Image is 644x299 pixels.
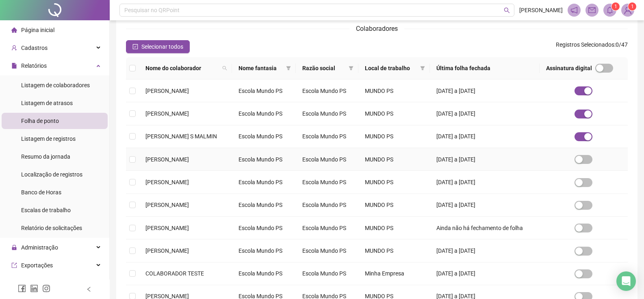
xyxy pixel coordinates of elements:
span: Cadastros [21,45,48,51]
span: [PERSON_NAME] [145,88,189,94]
span: filter [284,62,293,74]
span: filter [418,62,427,74]
span: Assinatura digital [546,64,592,73]
span: Selecionar todos [141,42,183,51]
td: Escola Mundo PS [232,148,296,171]
span: Exportações [21,262,53,269]
span: Nome do colaborador [145,64,219,73]
span: search [222,66,227,71]
span: Listagem de atrasos [21,100,73,106]
span: Folha de ponto [21,118,59,124]
td: Escola Mundo PS [232,102,296,125]
td: Escola Mundo PS [232,125,296,148]
span: mail [588,6,596,14]
td: MUNDO PS [358,80,429,102]
td: Escola Mundo PS [296,262,358,285]
span: filter [286,66,291,71]
span: Localização de registros [21,171,82,178]
sup: 1 [611,2,620,11]
span: Local de trabalho [365,64,416,73]
span: Resumo da jornada [21,153,70,160]
span: export [11,262,17,268]
td: Escola Mundo PS [232,217,296,239]
span: linkedin [30,284,38,293]
span: [PERSON_NAME] [145,247,189,254]
img: 89436 [622,4,634,16]
span: Banco de Horas [21,189,61,196]
span: Escalas de trabalho [21,207,71,213]
span: search [221,62,229,74]
span: [PERSON_NAME] [519,6,563,15]
th: Última folha fechada [430,57,540,80]
td: Escola Mundo PS [296,125,358,148]
span: COLABORADOR TESTE [145,270,204,277]
span: Registros Selecionados [556,41,614,48]
span: Colaboradores [356,25,398,32]
td: MUNDO PS [358,239,429,262]
span: [PERSON_NAME] [145,110,189,117]
span: Razão social [302,64,345,73]
button: Selecionar todos [126,40,190,53]
span: search [504,7,510,13]
sup: Atualize o seu contato no menu Meus Dados [628,2,636,11]
td: MUNDO PS [358,217,429,239]
td: Minha Empresa [358,262,429,285]
td: Escola Mundo PS [232,171,296,194]
td: Escola Mundo PS [232,239,296,262]
span: left [86,286,92,292]
td: [DATE] a [DATE] [430,102,540,125]
span: Administração [21,244,58,251]
td: MUNDO PS [358,171,429,194]
td: MUNDO PS [358,148,429,171]
span: [PERSON_NAME] S MALMIN [145,133,217,140]
span: filter [420,66,425,71]
span: facebook [18,284,26,293]
span: Relatórios [21,62,47,69]
span: filter [347,62,355,74]
span: 1 [631,4,634,9]
td: Escola Mundo PS [296,239,358,262]
span: home [11,27,17,33]
span: bell [606,6,614,14]
span: [PERSON_NAME] [145,156,189,163]
td: [DATE] a [DATE] [430,239,540,262]
span: Listagem de colaboradores [21,82,90,88]
span: filter [349,66,353,71]
span: : 0 / 47 [556,40,628,53]
td: MUNDO PS [358,194,429,217]
span: Página inicial [21,27,54,33]
td: [DATE] a [DATE] [430,80,540,102]
td: Escola Mundo PS [232,194,296,217]
span: [PERSON_NAME] [145,202,189,208]
td: Escola Mundo PS [296,80,358,102]
span: 1 [614,4,617,9]
span: Nome fantasia [239,64,283,73]
td: [DATE] a [DATE] [430,194,540,217]
td: [DATE] a [DATE] [430,262,540,285]
td: Escola Mundo PS [232,80,296,102]
td: MUNDO PS [358,125,429,148]
td: [DATE] a [DATE] [430,148,540,171]
span: Listagem de registros [21,136,76,142]
td: Escola Mundo PS [296,102,358,125]
span: user-add [11,45,17,51]
span: check-square [132,44,138,49]
td: [DATE] a [DATE] [430,171,540,194]
span: instagram [42,284,50,293]
td: MUNDO PS [358,102,429,125]
span: notification [570,6,578,14]
td: Escola Mundo PS [296,171,358,194]
div: Open Intercom Messenger [616,271,636,291]
td: Escola Mundo PS [296,194,358,217]
td: Escola Mundo PS [296,217,358,239]
span: [PERSON_NAME] [145,179,189,185]
span: [PERSON_NAME] [145,225,189,231]
td: Escola Mundo PS [232,262,296,285]
span: Ainda não há fechamento de folha [436,225,523,231]
span: file [11,63,17,69]
span: Relatório de solicitações [21,225,82,231]
td: Escola Mundo PS [296,148,358,171]
td: [DATE] a [DATE] [430,125,540,148]
span: lock [11,245,17,250]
